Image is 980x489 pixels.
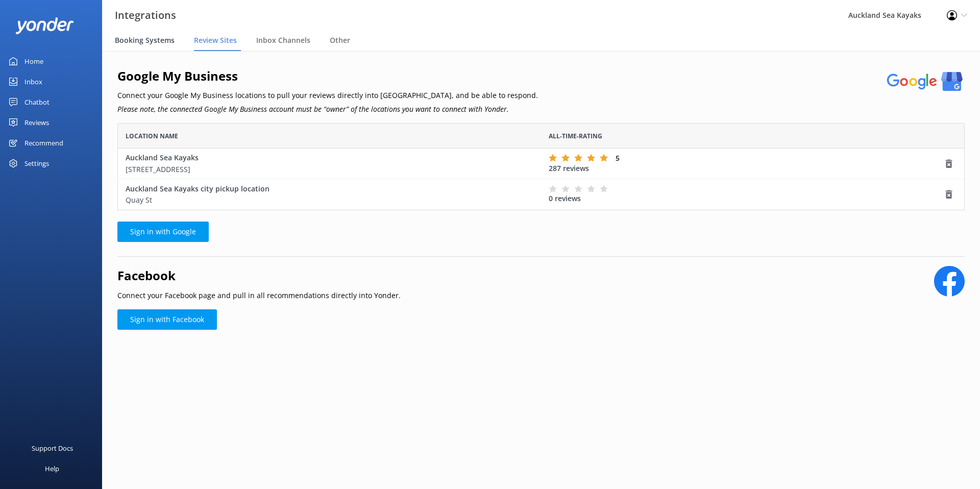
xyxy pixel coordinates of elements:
span: Review Sites [194,35,237,45]
i: Please note, the connected Google My Business account must be “owner” of the locations you want t... [117,104,509,114]
div: Auckland Sea Kayaks [126,152,533,175]
span: All-time-rating [549,131,602,141]
span: Inbox Channels [256,35,310,45]
div: Reviews [24,112,49,133]
div: 0 reviews [549,185,944,204]
span: Location Name [126,131,178,141]
p: Quay St [126,194,533,206]
h2: Google My Business [117,66,538,86]
div: Recommend [24,133,63,153]
div: grid [117,149,965,210]
div: Home [24,51,43,71]
p: Connect your Google My Business locations to pull your reviews directly into [GEOGRAPHIC_DATA], a... [117,90,538,101]
img: yonder-white-logo.png [15,17,74,34]
p: Connect your Facebook page and pull in all recommendations directly into Yonder. [117,290,401,301]
div: Chatbot [24,92,50,112]
h2: Facebook [117,266,401,285]
h3: Integrations [115,7,176,23]
div: 287 reviews [549,153,944,174]
span: Booking Systems [115,35,175,45]
a: Sign in with Facebook [117,309,217,330]
div: Auckland Sea Kayaks city pickup location [126,183,533,206]
div: Settings [24,153,49,174]
span: 5 [616,153,620,163]
div: Support Docs [32,438,73,458]
div: Inbox [24,71,42,92]
div: Help [45,458,59,479]
a: Sign in with Google [117,222,209,242]
span: Other [330,35,350,45]
p: [STREET_ADDRESS] [126,164,533,175]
